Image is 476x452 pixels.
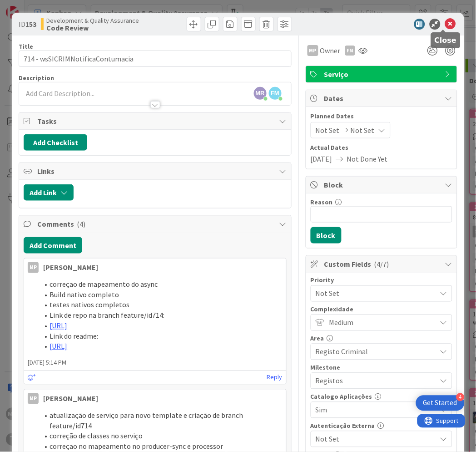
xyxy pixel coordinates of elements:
[24,358,286,368] span: [DATE] 5:14 PM
[254,87,267,100] span: MR
[347,153,388,164] span: Not Done Yet
[316,287,432,300] span: Not Set
[311,112,452,121] span: Planned Dates
[324,69,441,80] span: Serviço
[311,227,342,244] button: Block
[24,184,74,201] button: Add Link
[316,433,432,446] span: Not Set
[311,365,452,371] div: Milestone
[28,393,39,404] div: MP
[37,166,275,177] span: Links
[43,262,98,273] div: [PERSON_NAME]
[311,198,333,206] label: Reason
[311,423,452,429] div: Autenticação Externa
[311,277,452,284] div: Priority
[24,134,87,151] button: Add Checklist
[46,17,139,24] span: Development & Quality Assurance
[19,1,41,12] span: Support
[37,116,275,127] span: Tasks
[345,46,355,56] div: FM
[39,331,283,342] li: Link do readme:
[39,431,283,442] li: correção de classes no serviço
[28,262,39,273] div: MP
[50,321,67,330] a: [URL]
[324,259,441,269] span: Custom Fields
[311,153,332,164] span: [DATE]
[37,218,275,229] span: Comments
[19,74,54,82] span: Description
[316,345,432,358] span: Registo Criminal
[316,375,432,387] span: Registos
[43,393,98,404] div: [PERSON_NAME]
[316,404,432,416] span: Sim
[24,237,82,254] button: Add Comment
[307,45,318,56] div: MP
[324,93,441,104] span: Dates
[267,372,283,383] a: Reply
[39,442,283,452] li: correção no mapeamento no producer-sync e processor
[39,300,283,310] li: testes nativos completos
[423,399,457,408] div: Get Started
[19,42,33,51] label: Title
[416,396,465,411] div: Open Get Started checklist, remaining modules: 4
[311,143,452,152] span: Actual Dates
[77,219,85,229] span: ( 4 )
[19,51,292,67] input: type card name here...
[46,24,139,31] b: Code Review
[39,290,283,300] li: Build nativo completo
[351,125,375,136] span: Not Set
[311,335,452,342] div: Area
[39,310,283,321] li: Link de repo na branch feature/id714:
[435,36,457,45] h5: Close
[374,259,389,269] span: ( 4/7 )
[39,411,283,431] li: atualização de serviço para novo template e criação de branch feature/id714
[311,306,452,313] div: Complexidade
[311,394,452,400] div: Catalogo Aplicações
[39,279,283,290] li: correção de mapeamento do async
[316,125,340,136] span: Not Set
[320,45,341,56] span: Owner
[324,179,441,190] span: Block
[50,342,67,351] a: [URL]
[329,316,432,329] span: Medium
[25,20,36,29] b: 153
[19,19,36,30] span: ID
[269,87,282,100] span: FM
[456,393,465,401] div: 4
